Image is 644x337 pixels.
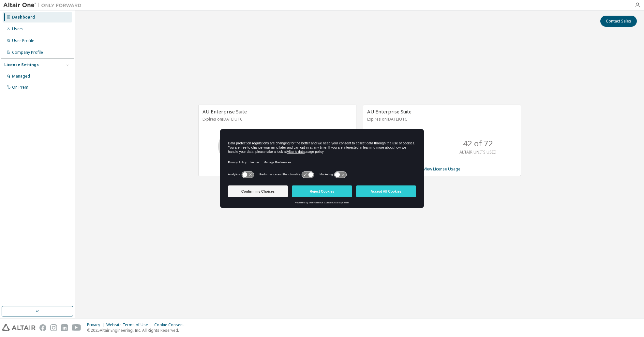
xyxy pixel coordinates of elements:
div: Dashboard [12,15,35,20]
img: altair_logo.svg [2,324,36,331]
div: Website Terms of Use [106,322,154,328]
div: User Profile [12,38,34,43]
div: Company Profile [12,50,43,55]
p: ALTAIR UNITS USED [459,149,497,155]
img: youtube.svg [72,324,81,331]
div: On Prem [12,85,28,90]
a: View License Usage [424,166,460,172]
span: AU Enterprise Suite [367,108,412,115]
p: © 2025 Altair Engineering, Inc. All Rights Reserved. [87,328,188,333]
span: AU Enterprise Suite [202,108,247,115]
img: facebook.svg [39,324,46,331]
button: Contact Sales [600,16,637,27]
p: Expires on [DATE] UTC [202,116,351,122]
img: instagram.svg [50,324,57,331]
div: Cookie Consent [154,322,188,328]
div: Users [12,26,23,32]
img: Altair One [3,2,85,8]
p: Expires on [DATE] UTC [367,116,515,122]
img: linkedin.svg [61,324,68,331]
div: Privacy [87,322,106,328]
div: Managed [12,74,30,79]
p: 42 of 72 [463,138,493,149]
div: License Settings [4,62,39,67]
